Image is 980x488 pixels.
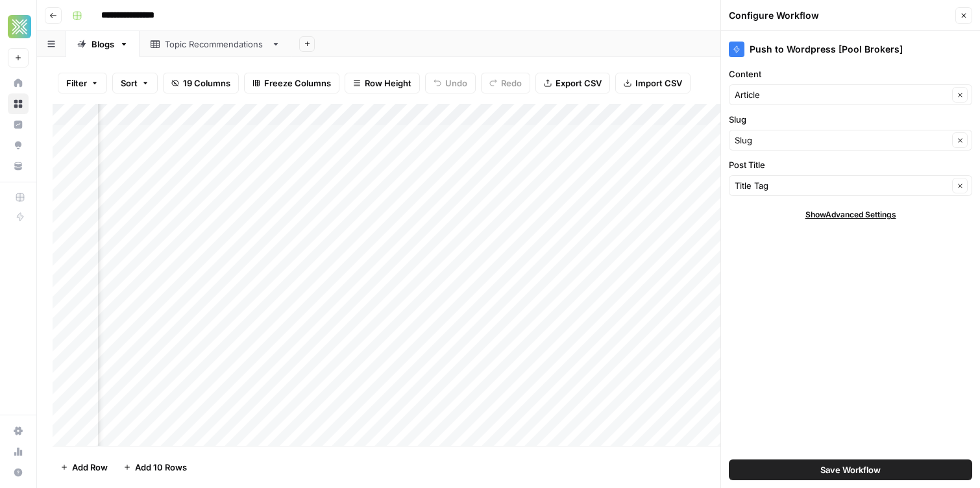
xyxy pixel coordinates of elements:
span: Add Row [72,461,108,474]
div: Push to Wordpress [Pool Brokers] [729,42,972,57]
a: Opportunities [8,135,29,156]
span: Filter [66,77,87,90]
a: Usage [8,441,29,462]
button: Add 10 Rows [116,457,195,478]
span: Row Height [365,77,411,90]
button: Workspace: Xponent21 [8,10,29,43]
button: 19 Columns [163,73,239,93]
button: Export CSV [535,73,610,93]
a: Blogs [66,31,140,57]
button: Add Row [53,457,116,478]
a: Settings [8,421,29,441]
span: Import CSV [635,77,682,90]
a: Topic Recommendations [140,31,291,57]
a: Browse [8,93,29,114]
button: Undo [425,73,476,93]
button: Freeze Columns [244,73,339,93]
span: 19 Columns [183,77,230,90]
button: Sort [112,73,158,93]
label: Post Title [729,158,972,171]
button: Import CSV [615,73,691,93]
span: Add 10 Rows [135,461,187,474]
input: Article [735,88,948,101]
span: Redo [501,77,522,90]
button: Filter [58,73,107,93]
span: Undo [445,77,467,90]
button: Row Height [345,73,420,93]
input: Slug [735,134,948,147]
span: Export CSV [556,77,602,90]
div: Topic Recommendations [165,38,266,51]
input: Title Tag [735,179,948,192]
label: Content [729,67,972,80]
button: Save Workflow [729,459,972,480]
label: Slug [729,113,972,126]
button: Help + Support [8,462,29,483]
img: Xponent21 Logo [8,15,31,38]
button: Redo [481,73,530,93]
a: Your Data [8,156,29,177]
span: Freeze Columns [264,77,331,90]
a: Home [8,73,29,93]
span: Save Workflow [820,463,881,476]
div: Blogs [92,38,114,51]
span: Show Advanced Settings [805,209,896,221]
a: Insights [8,114,29,135]
span: Sort [121,77,138,90]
